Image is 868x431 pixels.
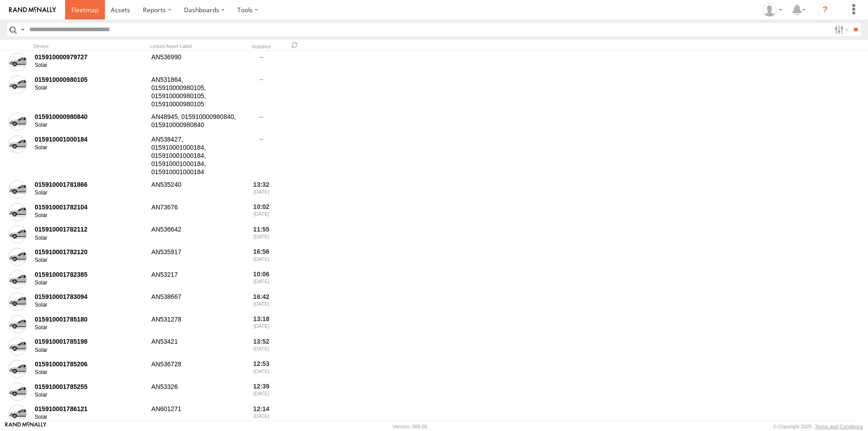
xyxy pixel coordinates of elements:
div: 015910001785180 [35,315,145,323]
img: rand-logo.svg [9,7,56,13]
div: AN531278 [150,314,241,335]
div: 11:55 [DATE] [244,224,278,245]
div: Solar [35,144,145,152]
div: 16:42 [DATE] [244,291,278,312]
div: AN53217 [150,269,241,290]
div: Solar [35,279,145,287]
div: 13:18 [DATE] [244,314,278,335]
div: AN48945, 015910000980840, 015910000980840 [150,111,241,132]
div: AN53326 [150,381,241,402]
div: Solar [35,85,145,92]
div: 015910001785206 [35,360,145,368]
div: Device [33,43,146,49]
div: 015910001782120 [35,248,145,256]
div: 015910001000184 [35,135,145,143]
div: AN538667 [150,291,241,312]
div: EMMANUEL SOTELO [759,3,786,17]
div: AN538427, 015910001000184, 015910001000184, 015910001000184, 015910001000184 [150,134,241,178]
div: 10:02 [DATE] [244,202,278,223]
div: 015910000980105 [35,76,145,84]
div: AN601271 [150,403,241,424]
div: 015910001785198 [35,337,145,346]
div: Solar [35,189,145,197]
label: Search Query [19,23,26,36]
div: Solar [35,257,145,264]
div: AN535917 [150,246,241,267]
label: Search Filter Options [831,23,850,36]
span: Refresh [289,41,300,49]
div: 015910001781866 [35,180,145,189]
div: AN53421 [150,336,241,357]
div: 12:14 [DATE] [244,403,278,424]
div: Solar [35,302,145,309]
div: 13:32 [DATE] [244,179,278,200]
div: Installed [244,45,278,49]
div: 015910001782112 [35,225,145,233]
div: 12:39 [DATE] [244,381,278,402]
div: 16:56 [DATE] [244,246,278,267]
div: Solar [35,324,145,332]
i: ? [818,3,832,17]
div: Linked Asset Label [150,43,241,49]
div: AN536990 [150,52,241,72]
div: 015910001786121 [35,405,145,413]
div: 015910000980840 [35,113,145,121]
div: 015910001782104 [35,203,145,211]
a: Visit our Website [5,422,47,431]
div: 015910001785255 [35,383,145,391]
div: Solar [35,212,145,219]
div: Solar [35,347,145,354]
div: AN73676 [150,202,241,223]
div: Solar [35,392,145,399]
div: AN535240 [150,179,241,200]
div: Solar [35,369,145,376]
div: Solar [35,62,145,69]
div: Version: 306.00 [393,424,427,429]
div: AN536728 [150,359,241,379]
div: 10:06 [DATE] [244,269,278,290]
div: 13:52 [DATE] [244,336,278,357]
div: AN536642 [150,224,241,245]
div: 12:53 [DATE] [244,359,278,379]
a: Terms and Conditions [815,424,863,429]
div: Solar [35,235,145,242]
div: 015910000979727 [35,53,145,61]
div: © Copyright 2025 - [773,424,863,429]
div: 015910001783094 [35,293,145,301]
div: Solar [35,414,145,421]
div: 015910001782385 [35,270,145,279]
div: AN531864, 015910000980105, 015910000980105, 015910000980105 [150,74,241,109]
div: Solar [35,122,145,129]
